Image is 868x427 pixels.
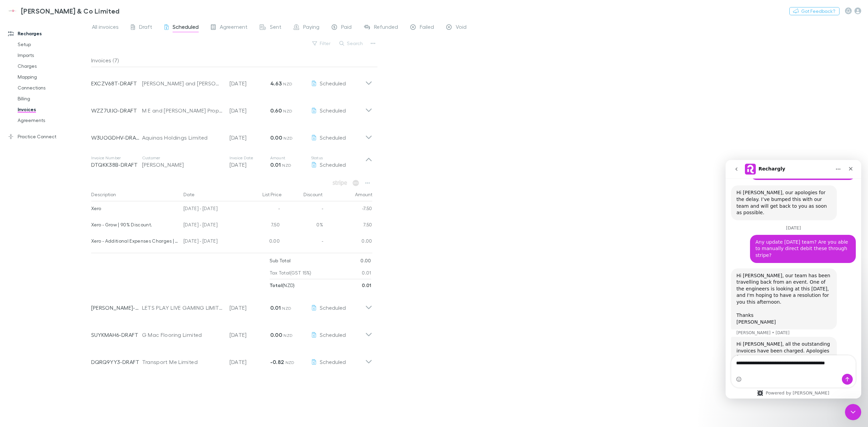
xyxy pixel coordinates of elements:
[11,82,97,93] a: Connections
[142,79,223,87] div: [PERSON_NAME] and [PERSON_NAME] Family Trust
[303,23,319,32] span: Paying
[456,23,467,32] span: Void
[91,331,142,339] p: SUYKMAH6-DRAFT
[270,331,282,338] strong: 0.00
[320,134,346,141] span: Scheduled
[320,80,346,86] span: Scheduled
[173,23,199,32] span: Scheduled
[270,161,281,168] strong: 0.01
[282,201,323,218] div: -
[374,23,398,32] span: Refunded
[230,358,270,366] p: [DATE]
[270,282,282,288] strong: Total
[320,107,346,114] span: Scheduled
[86,346,378,373] div: DQRQ9YY3-DRAFTTransport Me Limited[DATE]-0.82 NZDScheduled
[282,218,323,234] div: 0%
[285,360,295,365] span: NZD
[270,267,312,279] p: Tax Total (GST 15%)
[242,234,282,250] div: 0.00
[320,359,346,365] span: Scheduled
[7,7,18,15] img: Epplett & Co Limited's Logo
[230,331,270,339] p: [DATE]
[91,161,142,169] p: DTQKK38B-DRAFT
[86,67,378,94] div: EXCZV68T-DRAFT[PERSON_NAME] and [PERSON_NAME] Family Trust[DATE]4.63 NZDScheduled
[11,61,97,72] a: Charges
[242,201,282,218] div: -
[91,218,178,232] div: Xero - Grow | 90% Discount.
[270,304,281,311] strong: 0.01
[11,115,97,126] a: Agreements
[270,155,311,161] p: Amount
[91,134,142,142] p: W3UOGDHV-DRAFT
[242,218,282,234] div: 7.50
[91,79,142,87] p: EXCZV68T-DRAFT
[91,234,178,248] div: Xero - Additional Expenses Charges | 90% Discount.
[86,148,378,176] div: Invoice NumberDTQKK38B-DRAFTCustomer[PERSON_NAME]Invoice Date[DATE]Amount0.01 NZDStatusScheduled
[270,107,282,114] strong: 0.60
[320,331,346,338] span: Scheduled
[21,7,120,15] h3: [PERSON_NAME] & Co Limited
[181,218,242,234] div: [DATE] - [DATE]
[283,136,293,141] span: NZD
[351,178,361,188] span: Available when invoice is finalised
[845,404,861,420] iframe: Intercom live chat
[91,201,178,216] div: Xero
[142,331,223,339] div: G Mac Flooring Limited
[362,282,371,288] strong: 0.01
[270,134,282,141] strong: 0.00
[726,160,861,399] iframe: Intercom live chat
[11,50,97,61] a: Imports
[331,178,349,188] span: Available when invoice is finalised
[309,39,335,47] button: Filter
[270,255,291,267] p: Sub Total
[230,155,270,161] p: Invoice Date
[142,161,223,169] div: [PERSON_NAME]
[323,201,372,218] div: -7.50
[282,234,323,250] div: -
[11,72,97,82] a: Mapping
[91,358,142,366] p: DQRQ9YY3-DRAFT
[86,291,378,319] div: [PERSON_NAME]-0264LETS PLAY LIVE GAMING LIMITED[DATE]0.01 NZDScheduled
[230,106,270,115] p: [DATE]
[362,267,371,279] p: 0.01
[181,234,242,250] div: [DATE] - [DATE]
[320,161,346,168] span: Scheduled
[86,121,378,148] div: W3UOGDHV-DRAFTAquinas Holdings Limited[DATE]0.00 NZDScheduled
[92,23,119,32] span: All invoices
[139,23,152,32] span: Draft
[270,23,281,32] span: Sent
[283,81,292,86] span: NZD
[142,155,223,161] p: Customer
[220,23,248,32] span: Agreement
[1,131,97,142] a: Practice Connect
[230,304,270,312] p: [DATE]
[270,80,282,87] strong: 4.63
[270,359,284,365] strong: -0.82
[3,3,124,19] a: [PERSON_NAME] & Co Limited
[320,304,346,311] span: Scheduled
[230,79,270,87] p: [DATE]
[91,304,142,312] p: [PERSON_NAME]-0264
[360,255,371,267] p: 0.00
[282,163,291,168] span: NZD
[11,39,97,50] a: Setup
[142,106,223,115] div: M E and [PERSON_NAME] Property Trust
[282,306,291,311] span: NZD
[283,108,292,114] span: NZD
[86,319,378,346] div: SUYKMAH6-DRAFTG Mac Flooring Limited[DATE]0.00 NZDScheduled
[91,106,142,115] p: WZZ7UIJO-DRAFT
